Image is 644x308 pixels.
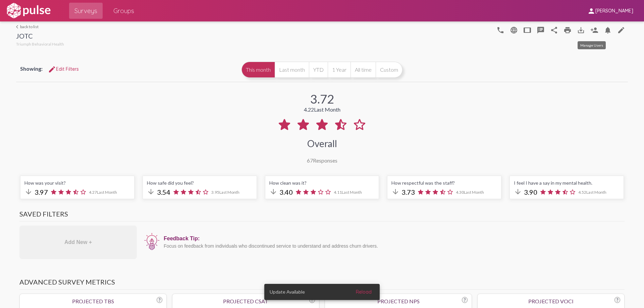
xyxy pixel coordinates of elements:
[269,180,375,186] div: How clean was it?
[144,232,160,251] img: icon12.png
[561,23,574,37] a: print
[376,62,402,78] button: Custom
[356,289,372,295] span: Reload
[307,138,337,149] div: Overall
[19,278,625,290] h3: Advanced Survey Metrics
[20,65,43,72] span: Showing:
[19,210,625,222] h3: Saved Filters
[69,3,103,19] a: Surveys
[310,91,334,106] div: 3.72
[514,188,522,196] mat-icon: arrow_downward
[19,226,137,259] div: Add New +
[328,62,351,78] button: 1 Year
[587,7,595,15] mat-icon: person
[482,298,620,304] div: Projected VoCI
[351,286,377,298] button: Reload
[314,106,340,113] span: Last Month
[309,62,328,78] button: YTD
[43,63,84,75] button: Edit FiltersEdit Filters
[307,157,337,164] div: Responses
[97,190,117,195] span: Last Month
[563,26,572,34] mat-icon: print
[614,23,628,37] a: edit
[16,42,64,47] span: Triumph Behavioral Health
[507,23,521,37] button: language
[24,298,162,304] div: Projected TBS
[329,298,468,304] div: Projected NPS
[547,23,561,37] button: Share
[391,188,399,196] mat-icon: arrow_downward
[113,5,134,17] span: Groups
[164,236,621,242] div: Feedback Tip:
[574,23,588,37] button: Download
[523,26,531,34] mat-icon: tablet
[582,4,639,17] button: [PERSON_NAME]
[270,289,305,295] span: Update Available
[241,62,275,78] button: This month
[514,180,620,186] div: I feel I have a say in my mental health.
[48,65,56,73] mat-icon: Edit Filters
[494,23,507,37] button: language
[614,297,620,303] div: ?
[534,23,547,37] button: speaker_notes
[5,2,52,19] img: white-logo.svg
[48,66,79,72] span: Edit Filters
[24,180,130,186] div: How was your visit?
[279,188,293,196] span: 3.40
[601,23,614,37] button: Bell
[147,180,253,186] div: How safe did you feel?
[351,62,376,78] button: All time
[462,297,468,303] div: ?
[35,188,48,196] span: 3.97
[219,190,239,195] span: Last Month
[537,26,545,34] mat-icon: speaker_notes
[108,3,140,19] a: Groups
[342,190,362,195] span: Last Month
[147,188,155,196] mat-icon: arrow_downward
[275,62,309,78] button: Last month
[307,157,313,164] span: 67
[176,298,315,304] div: Projected CSAT
[590,26,598,34] mat-icon: Person
[595,8,633,14] span: [PERSON_NAME]
[211,190,239,195] span: 3.95
[524,188,537,196] span: 3.90
[24,188,33,196] mat-icon: arrow_downward
[157,188,170,196] span: 3.54
[391,180,497,186] div: How respectful was the staff?
[586,190,606,195] span: Last Month
[74,5,97,17] span: Surveys
[16,32,64,42] div: JOTC
[550,26,558,34] mat-icon: Share
[510,26,518,34] mat-icon: language
[577,26,585,34] mat-icon: Download
[16,24,64,29] a: back to list
[164,243,621,249] div: Focus on feedback from individuals who discontinued service to understand and address churn drivers.
[588,23,601,37] button: Person
[304,106,340,113] div: 4.22
[604,26,612,34] mat-icon: Bell
[157,297,162,303] div: ?
[521,23,534,37] button: tablet
[269,188,277,196] mat-icon: arrow_downward
[89,190,117,195] span: 4.27
[464,190,484,195] span: Last Month
[617,26,625,34] mat-icon: edit
[334,190,362,195] span: 4.11
[496,26,504,34] mat-icon: language
[456,190,484,195] span: 4.30
[401,188,415,196] span: 3.73
[16,25,20,29] mat-icon: arrow_back_ios
[578,190,606,195] span: 4.52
